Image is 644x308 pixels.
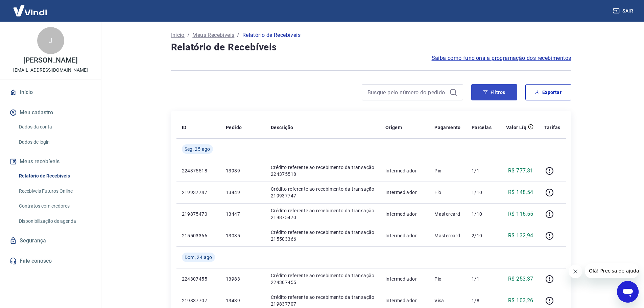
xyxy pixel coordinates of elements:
p: Pedido [226,124,242,131]
img: Vindi [8,0,52,21]
p: Elo [434,189,461,196]
p: Parcelas [472,124,492,131]
a: Contratos com credores [16,199,93,213]
p: [PERSON_NAME] [23,57,77,64]
p: Descrição [271,124,293,131]
p: 13989 [226,167,260,174]
p: R$ 253,37 [508,275,533,283]
button: Meus recebíveis [8,154,93,169]
h4: Relatório de Recebíveis [171,41,571,54]
p: Relatório de Recebíveis [242,31,301,39]
a: Dados da conta [16,120,93,134]
button: Sair [612,5,636,17]
a: Disponibilização de agenda [16,214,93,228]
p: / [237,31,239,39]
span: Seg, 25 ago [185,146,210,152]
p: ID [182,124,187,131]
p: Intermediador [385,211,424,217]
p: Visa [434,297,461,304]
p: Crédito referente ao recebimento da transação 219937747 [271,186,375,199]
p: R$ 116,55 [508,210,533,218]
p: Pagamento [434,124,461,131]
p: 13447 [226,211,260,217]
p: R$ 148,54 [508,188,533,196]
button: Exportar [525,84,571,100]
p: Intermediador [385,232,424,239]
p: 13439 [226,297,260,304]
iframe: Mensagem da empresa [585,263,639,278]
p: Mastercard [434,211,461,217]
a: Segurança [8,233,93,248]
p: Intermediador [385,167,424,174]
p: / [187,31,190,39]
p: Crédito referente ao recebimento da transação 219875470 [271,207,375,221]
p: 1/1 [472,167,492,174]
p: R$ 777,31 [508,167,533,175]
a: Início [171,31,185,39]
p: Crédito referente ao recebimento da transação 215503366 [271,229,375,242]
a: Início [8,85,93,100]
p: 215503366 [182,232,215,239]
p: 2/10 [472,232,492,239]
p: 13983 [226,276,260,282]
p: Crédito referente ao recebimento da transação 219837707 [271,294,375,307]
iframe: Fechar mensagem [569,265,582,278]
p: Valor Líq. [506,124,528,131]
p: Origem [385,124,402,131]
p: 219875470 [182,211,215,217]
p: Pix [434,167,461,174]
a: Dados de login [16,135,93,149]
span: Dom, 24 ago [185,254,212,261]
p: Mastercard [434,232,461,239]
a: Relatório de Recebíveis [16,169,93,183]
span: Olá! Precisa de ajuda? [4,5,57,10]
a: Meus Recebíveis [192,31,234,39]
p: 224375518 [182,167,215,174]
p: 224307455 [182,276,215,282]
p: R$ 103,26 [508,297,533,305]
iframe: Botão para abrir a janela de mensagens [617,281,639,303]
button: Meu cadastro [8,105,93,120]
p: 219937747 [182,189,215,196]
a: Saiba como funciona a programação dos recebimentos [432,54,571,62]
p: 13035 [226,232,260,239]
p: 13449 [226,189,260,196]
p: Crédito referente ao recebimento da transação 224375518 [271,164,375,177]
p: Intermediador [385,189,424,196]
button: Filtros [471,84,517,100]
p: Intermediador [385,276,424,282]
p: Tarifas [544,124,560,131]
div: J [37,27,64,54]
input: Busque pelo número do pedido [367,87,447,97]
p: Crédito referente ao recebimento da transação 224307455 [271,272,375,286]
p: Intermediador [385,297,424,304]
p: Pix [434,276,461,282]
p: 1/10 [472,189,492,196]
p: 219837707 [182,297,215,304]
a: Recebíveis Futuros Online [16,184,93,198]
p: [EMAIL_ADDRESS][DOMAIN_NAME] [13,67,88,74]
p: 1/8 [472,297,492,304]
p: R$ 132,94 [508,232,533,240]
a: Fale conosco [8,254,93,268]
p: 1/1 [472,276,492,282]
p: 1/10 [472,211,492,217]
